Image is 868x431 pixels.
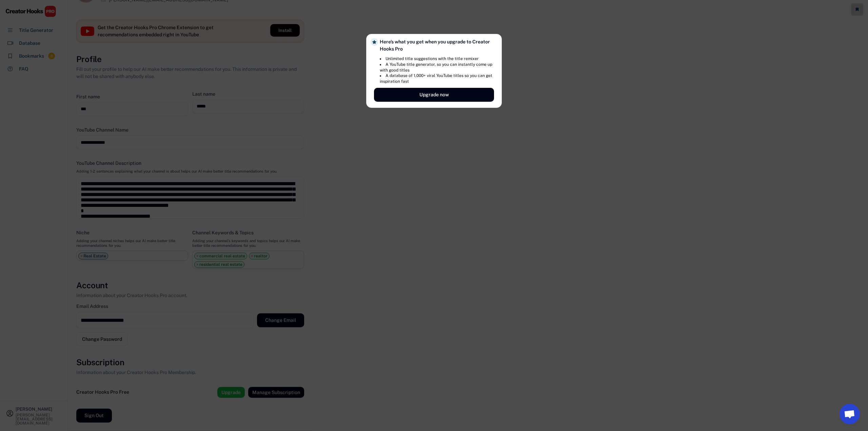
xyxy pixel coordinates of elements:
[380,38,494,53] div: Here’s what you get when you upgrade to Creator Hooks Pro
[840,404,860,424] a: Open chat
[380,73,494,84] li: A database of 1,000+ viral YouTube titles so you can get inspiration fast
[380,62,494,73] li: A YouTube title generator, so you can instantly come up with good titles
[380,56,494,62] li: Unlimited title suggestions with the title remixer
[374,88,494,102] button: Upgrade now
